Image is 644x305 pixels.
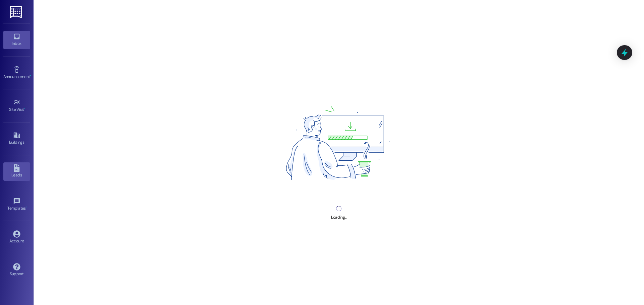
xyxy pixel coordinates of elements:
[24,106,25,111] span: •
[26,205,27,210] span: •
[3,31,30,49] a: Inbox
[3,130,30,148] a: Buildings
[3,261,30,279] a: Support
[30,73,31,78] span: •
[331,214,346,221] div: Loading...
[3,162,30,180] a: Leads
[3,196,30,214] a: Templates •
[3,228,30,246] a: Account
[3,97,30,115] a: Site Visit •
[10,6,23,18] img: ResiDesk Logo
